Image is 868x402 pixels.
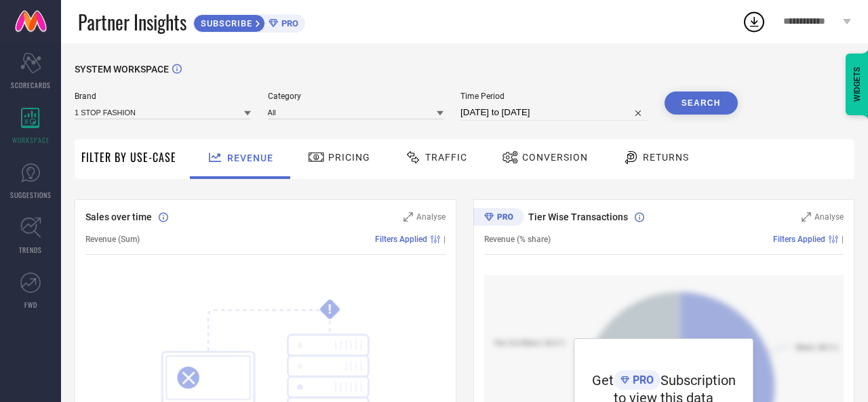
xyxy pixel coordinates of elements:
[592,372,614,388] span: Get
[85,235,140,244] span: Revenue (Sum)
[19,245,42,255] span: TRENDS
[227,153,273,163] span: Revenue
[665,92,738,115] button: Search
[268,92,444,101] span: Category
[75,92,251,101] span: Brand
[425,152,467,163] span: Traffic
[328,152,370,163] span: Pricing
[193,11,305,33] a: SUBSCRIBEPRO
[78,8,186,36] span: Partner Insights
[278,18,298,28] span: PRO
[660,372,736,388] span: Subscription
[814,212,844,222] span: Analyse
[802,212,811,222] svg: Zoom
[773,235,825,244] span: Filters Applied
[11,80,51,90] span: SCORECARDS
[10,190,52,200] span: SUGGESTIONS
[81,149,176,165] span: Filter By Use-Case
[742,9,766,34] div: Open download list
[85,212,152,222] span: Sales over time
[403,212,413,222] svg: Zoom
[375,235,427,244] span: Filters Applied
[75,64,169,75] span: SYSTEM WORKSPACE
[629,374,654,386] span: PRO
[842,235,844,244] span: |
[522,152,588,163] span: Conversion
[643,152,689,163] span: Returns
[194,18,256,28] span: SUBSCRIBE
[460,104,648,121] input: Select time period
[416,212,446,222] span: Analyse
[12,135,50,145] span: WORKSPACE
[328,302,332,317] tspan: !
[24,300,37,310] span: FWD
[460,92,648,101] span: Time Period
[528,212,628,222] span: Tier Wise Transactions
[484,235,551,244] span: Revenue (% share)
[473,208,524,228] div: Premium
[443,235,446,244] span: |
